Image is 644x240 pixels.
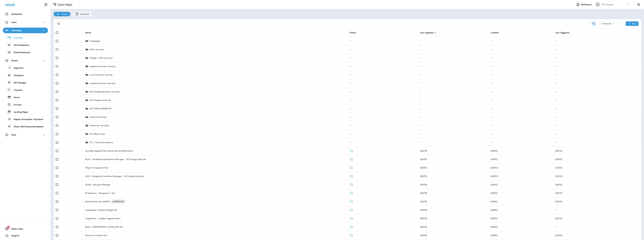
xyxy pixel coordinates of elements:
[488,71,553,79] td: --
[347,62,418,71] td: --
[11,44,29,47] p: Text Broadcasts
[491,32,499,34] span: Created
[491,31,502,34] span: Created
[420,234,427,237] span: Brookelynn Miller
[90,116,107,118] p: Tesla Service Test
[350,158,353,160] span: Published
[553,172,641,180] td: [DATE]
[350,192,353,194] span: Published
[347,45,418,54] td: --
[488,79,553,87] td: --
[3,80,48,85] button: File Manager
[347,71,418,79] td: --
[85,150,133,152] p: AutoOps Appointment Reminders & Notifications
[3,28,48,33] button: Marketing
[350,225,353,228] span: Published
[3,72,48,78] button: Templates
[488,121,553,130] td: --
[553,155,641,164] td: [DATE]
[90,124,109,127] p: Thank You Journeys
[420,192,427,194] span: Brookelynn Miller
[85,234,107,236] p: Discount Increase Test
[418,104,488,113] td: --
[553,71,641,79] td: --
[420,226,427,228] span: Brookelynn Miller
[85,217,120,220] p: SupporTest --Update segment date
[553,104,641,113] td: --
[11,74,24,77] p: Templates
[90,40,101,42] p: Campaigns
[420,158,427,161] span: Brookelynn Miller
[7,226,10,229] span: 6
[553,164,641,172] td: [DATE]
[636,2,641,7] button: Settings
[418,87,488,96] td: --
[85,31,95,34] span: Name
[3,226,48,232] button: 6What's New
[347,130,418,138] td: --
[90,48,104,51] p: Fleet Journeys
[350,183,353,186] span: Published
[347,104,418,113] td: --
[11,82,26,84] p: File Manager
[418,121,488,130] td: --
[553,197,641,206] td: [DATE]
[488,45,553,54] td: --
[347,87,418,96] td: --
[3,19,48,25] button: Inbox
[420,217,427,220] span: Eluwa Monday
[11,67,24,70] p: Segments
[553,79,641,87] td: --
[85,226,123,228] p: Boise - [GEOGRAPHIC_DATA] 50% Off
[488,130,553,138] td: --
[3,94,48,100] button: Forms
[491,150,498,152] span: Brookelynn Miller
[90,99,111,101] p: Oil Changers Internal
[11,37,23,39] p: Journeys
[8,228,23,231] span: What's New
[90,82,116,84] p: Loyalty Rewards Journeys
[491,175,498,177] span: Unknown
[60,13,68,15] p: Active
[11,13,22,15] p: Dashboard
[553,87,641,96] td: --
[420,175,427,177] span: Brookelynn Miller
[553,231,641,240] td: [DATE]
[491,166,498,169] span: Brookelynn Miller
[491,192,498,194] span: Brookelynn Miller
[3,124,48,129] button: Motor OEM Recommendations
[85,32,91,34] span: Name
[347,96,418,104] td: --
[488,62,553,71] td: --
[11,111,28,114] p: Landing Pages
[555,209,639,211] p: --
[111,199,126,204] div: APPROVED
[418,96,488,104] td: --
[591,21,597,26] button: Search Journeys
[11,59,18,62] p: Assets
[90,57,113,59] p: Google + SMS Journeys
[350,234,353,236] span: Published
[555,32,569,34] span: Last Triggered
[90,141,113,144] p: TTL / AutoLube Express
[555,226,639,228] p: --
[111,200,126,203] span: APPROVED
[350,166,353,169] span: Published
[79,13,89,15] p: Archived
[56,2,72,7] p: Journeys
[491,200,498,203] span: Brookelynn Miller
[85,167,108,169] p: Mxpert Integration Test
[11,134,16,136] p: Data
[418,130,488,138] td: --
[553,121,641,130] td: --
[90,65,115,67] p: Lapsed Customer Journey
[420,166,427,169] span: Brookelynn Miller
[3,132,48,138] button: Data
[491,209,498,211] span: Brookelynn Miller
[418,54,488,62] td: --
[347,79,418,87] td: --
[418,71,488,79] td: --
[85,184,110,186] p: QL08 - Lifecycle Manager
[488,113,553,121] td: --
[555,31,573,34] span: Last Triggered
